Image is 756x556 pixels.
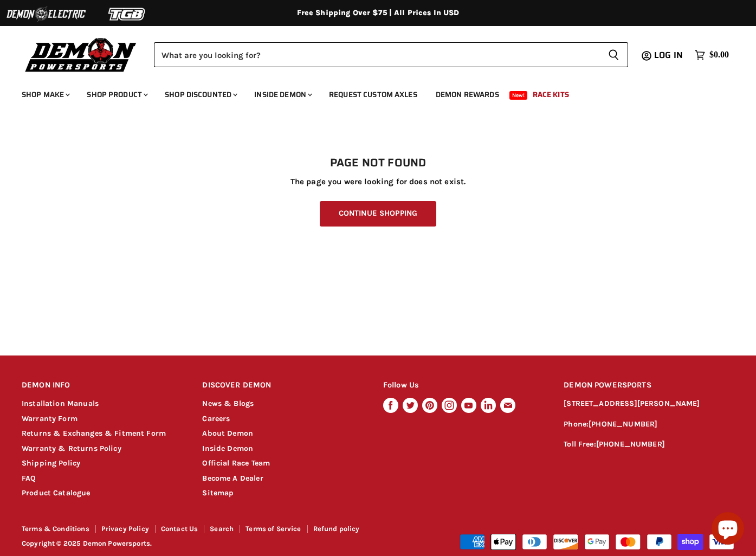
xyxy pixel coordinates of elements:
[22,474,36,483] a: FAQ
[202,444,253,453] a: Inside Demon
[22,540,401,548] p: Copyright © 2025 Demon Powersports.
[22,373,182,398] h2: DEMON INFO
[22,458,80,468] a: Shipping Policy
[22,399,99,408] a: Installation Manuals
[589,419,657,429] a: [PHONE_NUMBER]
[22,35,140,74] img: Demon Powersports
[202,429,253,438] a: About Demon
[210,525,234,533] a: Search
[596,439,665,449] a: [PHONE_NUMBER]
[509,91,528,100] span: New!
[5,4,87,24] img: Demon Electric Logo 2
[202,458,270,468] a: Official Race Team
[428,83,507,106] a: Demon Rewards
[564,398,734,410] p: [STREET_ADDRESS][PERSON_NAME]
[202,373,363,398] h2: DISCOVER DEMON
[14,79,726,106] ul: Main menu
[320,201,436,227] a: Continue Shopping
[654,48,683,62] span: Log in
[708,512,747,547] inbox-online-store-chat: Shopify online store chat
[202,414,230,423] a: Careers
[87,4,168,24] img: TGB Logo 2
[22,525,401,536] nav: Footer
[383,373,544,398] h2: Follow Us
[14,83,76,106] a: Shop Make
[246,83,319,106] a: Inside Demon
[101,525,149,533] a: Privacy Policy
[202,474,263,483] a: Become A Dealer
[313,525,360,533] a: Refund policy
[154,42,628,67] form: Product
[22,444,121,453] a: Warranty & Returns Policy
[525,83,577,106] a: Race Kits
[709,50,729,60] span: $0.00
[564,373,734,398] h2: DEMON POWERSPORTS
[22,488,91,497] a: Product Catalogue
[22,429,166,438] a: Returns & Exchanges & Fitment Form
[689,47,734,63] a: $0.00
[22,525,89,533] a: Terms & Conditions
[202,399,254,408] a: News & Blogs
[22,177,734,186] p: The page you were looking for does not exist.
[202,488,234,497] a: Sitemap
[564,418,734,431] p: Phone:
[154,42,599,67] input: Search
[22,157,734,170] h1: Page not found
[79,83,154,106] a: Shop Product
[22,414,77,423] a: Warranty Form
[321,83,425,106] a: Request Custom Axles
[599,42,628,67] button: Search
[649,50,689,60] a: Log in
[564,438,734,451] p: Toll Free:
[157,83,244,106] a: Shop Discounted
[161,525,198,533] a: Contact Us
[245,525,301,533] a: Terms of Service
